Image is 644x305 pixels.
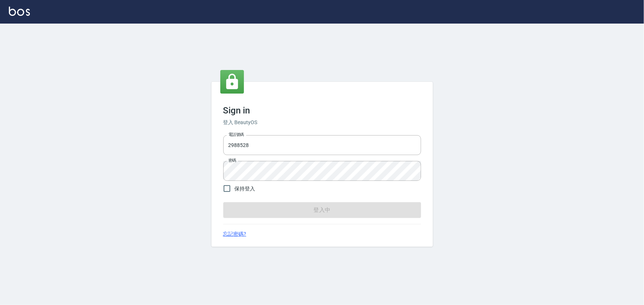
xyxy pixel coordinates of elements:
[228,158,236,163] label: 密碼
[223,105,421,116] h3: Sign in
[223,230,247,238] a: 忘記密碼?
[228,132,244,137] label: 電話號碼
[9,7,30,16] img: Logo
[223,119,421,126] h6: 登入 BeautyOS
[235,185,255,193] span: 保持登入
